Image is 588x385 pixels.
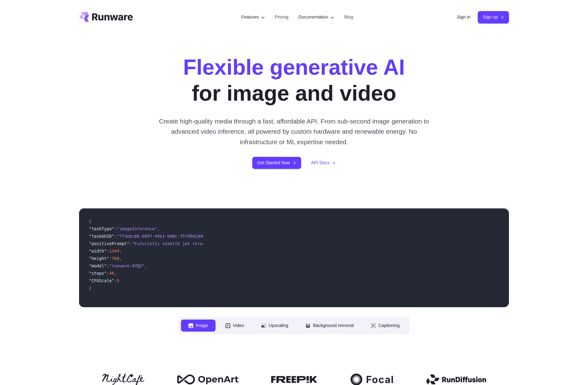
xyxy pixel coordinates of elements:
[109,263,145,268] span: "runware:97@2"
[109,249,119,253] span: 1344
[114,271,117,276] span: ,
[107,263,109,268] span: :
[89,271,107,276] span: "steps"
[252,157,301,169] a: Get Started Now
[298,14,334,21] label: Documentation
[478,11,509,23] a: Sign up
[117,234,213,239] span: "7f3ebcb6-b897-49e1-b98c-f5789d2d40d7"
[114,234,117,239] span: :
[109,256,111,261] span: :
[107,271,109,276] span: :
[117,226,157,231] span: "imageInference"
[457,14,470,21] a: Sign in
[109,271,114,276] span: 40
[344,14,353,21] a: Blog
[181,320,216,332] button: Image
[89,263,107,268] span: "model"
[114,226,117,231] span: :
[275,14,288,21] a: Pricing
[79,12,133,22] a: Go to /
[112,256,120,261] span: 768
[89,241,129,246] span: "positivePrompt"
[129,241,132,246] span: :
[311,159,336,166] a: API Docs
[254,320,296,332] button: Upscaling
[114,278,117,283] span: :
[89,256,109,261] span: "height"
[157,116,432,147] p: Create high-quality media through a fast, affordable API. From sub-second image generation to adv...
[89,278,114,283] span: "CFGScale"
[183,54,405,106] h1: for image and video
[89,234,114,239] span: "taskUUID"
[132,241,362,246] span: "Futuristic stealth jet streaking through a neon-lit cityscape with glowing purple exhaust"
[157,226,160,231] span: ,
[89,219,91,224] span: {
[89,249,107,253] span: "width"
[363,320,407,332] button: Captioning
[119,249,122,253] span: ,
[298,320,361,332] button: Background removal
[107,249,109,253] span: :
[145,263,147,268] span: ,
[183,55,405,79] strong: Flexible generative AI
[117,278,119,283] span: 5
[119,256,122,261] span: ,
[218,320,252,332] button: Video
[89,286,91,291] span: }
[89,226,114,231] span: "taskType"
[241,14,265,21] label: Features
